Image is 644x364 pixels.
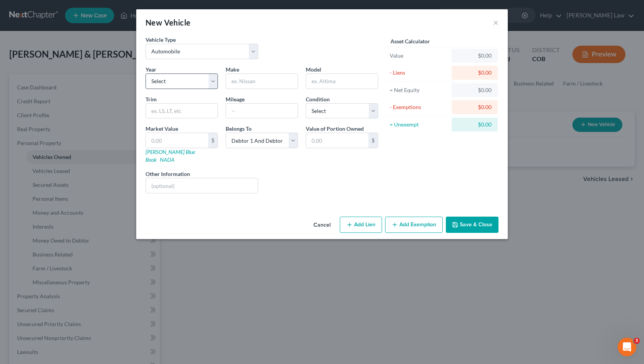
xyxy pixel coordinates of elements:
[226,125,252,132] span: Belongs To
[306,95,330,103] label: Condition
[146,178,258,193] input: (optional)
[160,156,175,163] a: NADA
[146,125,178,133] label: Market Value
[226,95,245,103] label: Mileage
[226,74,298,89] input: ex. Nissan
[306,74,378,89] input: ex. Altima
[226,104,298,118] input: --
[146,36,176,44] label: Vehicle Type
[226,66,239,73] span: Make
[146,104,218,118] input: ex. LS, LT, etc
[390,52,448,60] div: Value
[458,103,492,111] div: $0.00
[493,18,498,27] button: ×
[390,103,448,111] div: - Exemptions
[390,69,448,77] div: - Liens
[446,217,498,233] button: Save & Close
[306,133,368,148] input: 0.00
[458,52,492,60] div: $0.00
[458,121,492,128] div: $0.00
[618,338,636,356] iframe: Intercom live chat
[385,217,443,233] button: Add Exemption
[634,338,640,344] span: 3
[391,37,430,45] label: Asset Calculator
[146,17,190,28] div: New Vehicle
[146,133,208,148] input: 0.00
[146,65,156,73] label: Year
[146,170,190,178] label: Other Information
[368,133,378,148] div: $
[146,95,157,103] label: Trim
[458,86,492,94] div: $0.00
[146,149,195,163] a: [PERSON_NAME] Blue Book
[306,65,321,73] label: Model
[390,86,448,94] div: = Net Equity
[208,133,218,148] div: $
[390,121,448,128] div: = Unexempt
[340,217,382,233] button: Add Lien
[458,69,492,77] div: $0.00
[306,125,364,133] label: Value of Portion Owned
[307,217,337,233] button: Cancel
